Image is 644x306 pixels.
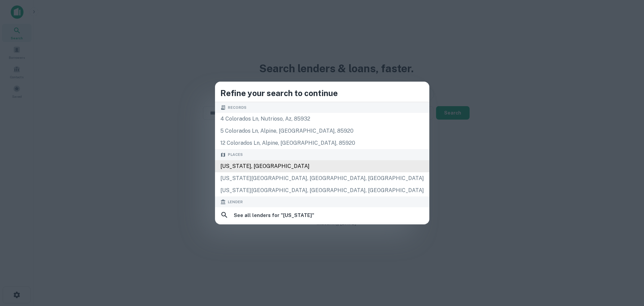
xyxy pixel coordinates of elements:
a: bank of [US_STATE] [215,224,429,238]
div: 4 colorados ln, nutrioso, az, 85932 [215,113,429,125]
div: [US_STATE][GEOGRAPHIC_DATA], [GEOGRAPHIC_DATA], [GEOGRAPHIC_DATA] [215,172,429,184]
span: Places [228,152,243,158]
span: Records [228,105,247,111]
div: 12 colorados ln, alpine, [GEOGRAPHIC_DATA], 85920 [215,137,429,149]
div: [US_STATE], [GEOGRAPHIC_DATA] [215,160,429,172]
iframe: Chat Widget [610,252,644,285]
h4: Refine your search to continue [220,87,424,99]
div: [US_STATE][GEOGRAPHIC_DATA], [GEOGRAPHIC_DATA], [GEOGRAPHIC_DATA] [215,184,429,196]
div: 5 colorados ln, alpine, [GEOGRAPHIC_DATA], 85920 [215,125,429,137]
h6: See all lenders for " [US_STATE] " [234,211,314,219]
span: Lender [228,199,243,205]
